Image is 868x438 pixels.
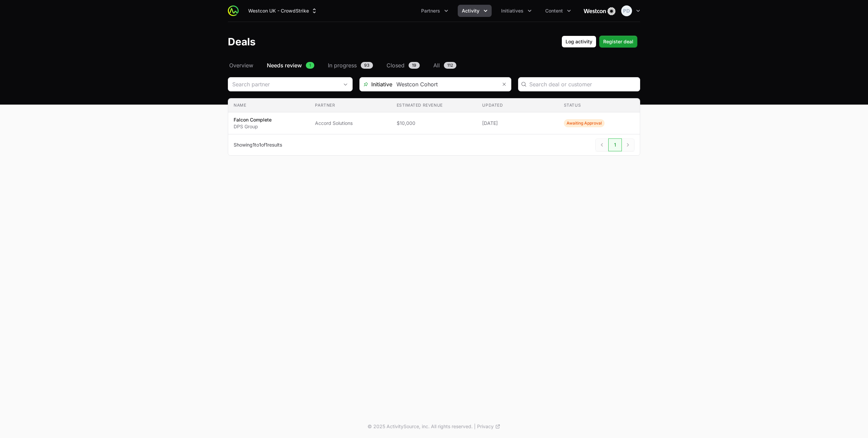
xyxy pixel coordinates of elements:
span: Activity [462,7,479,14]
span: 112 [444,62,456,69]
span: 1 [608,138,622,151]
div: Open [339,78,352,91]
section: Deals Filters [228,77,640,156]
button: Initiatives [497,5,536,17]
input: Search partner [228,78,339,91]
span: [DATE] [482,120,553,127]
button: Log activity [561,36,596,48]
span: Overview [229,61,253,69]
a: All112 [432,61,458,69]
div: Initiatives menu [497,5,536,17]
th: Estimated revenue [391,98,477,112]
div: Main navigation [239,5,575,17]
a: In progress93 [327,61,374,69]
div: Content menu [541,5,575,17]
button: Activity [458,5,492,17]
span: Initiative [360,80,392,88]
button: Remove [497,78,511,91]
nav: Deals navigation [228,61,640,69]
span: Needs review [267,61,302,69]
span: In progress [328,61,357,69]
a: Overview [228,61,255,69]
div: Activity menu [458,5,492,17]
p: Falcon Complete [234,116,272,123]
p: © 2025 ActivitySource, inc. All rights reserved. [368,423,473,430]
a: Closed19 [385,61,421,69]
img: Payam Dinarvand [621,5,632,16]
span: 1 [259,142,261,148]
span: Register deal [603,38,633,46]
th: Partner [310,98,391,112]
p: Showing to of results [234,141,282,148]
th: Name [228,98,310,112]
img: Westcon UK [583,4,616,18]
div: Partners menu [417,5,452,17]
p: DPS Group [234,123,272,130]
a: Needs review1 [265,61,316,69]
span: $10,000 [397,120,472,127]
h1: Deals [228,36,256,48]
span: Accord Solutions [315,120,386,127]
div: Primary actions [561,36,637,48]
div: Supplier switch menu [244,5,322,17]
span: 93 [361,62,373,69]
button: Partners [417,5,452,17]
span: Content [545,7,563,14]
span: 1 [306,62,314,69]
input: Search deal or customer [529,80,636,88]
span: | [474,423,476,430]
span: All [433,61,440,69]
button: Register deal [599,36,637,48]
span: Partners [421,7,440,14]
img: ActivitySource [228,5,239,16]
span: Log activity [566,38,592,46]
span: Closed [387,61,405,69]
th: Updated [477,98,558,112]
span: Initiatives [501,7,524,14]
input: Search initiatives [392,78,497,91]
span: 19 [409,62,420,69]
a: Privacy [477,423,500,430]
span: 1 [265,142,268,148]
button: Westcon UK - CrowdStrike [244,5,322,17]
th: Status [558,98,640,112]
button: Content [541,5,575,17]
span: 1 [253,142,255,148]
